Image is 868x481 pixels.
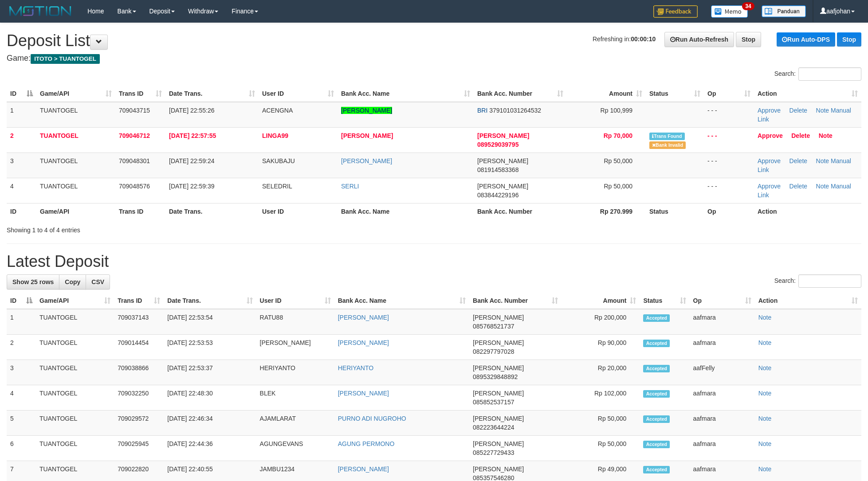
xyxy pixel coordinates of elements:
td: Rp 102,000 [562,385,640,411]
td: - - - [704,178,754,203]
span: [PERSON_NAME] [473,465,524,473]
td: TUANTOGEL [36,127,115,153]
td: Rp 200,000 [562,309,640,335]
label: Search: [774,67,861,81]
td: 709025945 [114,436,164,461]
th: Status [646,203,704,219]
td: TUANTOGEL [36,436,114,461]
td: aafmara [690,385,755,411]
img: panduan.png [762,5,806,17]
a: Note [758,465,772,473]
a: Note [758,390,772,397]
a: Note [816,183,829,190]
th: Status: activate to sort column ascending [646,86,704,102]
td: 1 [7,102,36,128]
a: [PERSON_NAME] [341,107,392,114]
th: Game/API: activate to sort column ascending [36,86,115,102]
th: User ID: activate to sort column ascending [259,86,338,102]
span: Copy 081914583368 to clipboard [477,166,518,173]
a: HERIYANTO [338,364,373,372]
td: 5 [7,411,36,436]
td: TUANTOGEL [36,178,115,203]
a: Manual Link [758,107,851,123]
h1: Latest Deposit [7,253,861,270]
a: SERLI [341,183,359,190]
th: ID [7,203,36,219]
span: [PERSON_NAME] [473,415,524,422]
td: 709038866 [114,360,164,385]
a: [PERSON_NAME] [338,339,389,346]
a: Delete [789,157,807,164]
span: 709048576 [119,183,150,190]
span: Bank is not match [649,141,686,149]
a: Stop [736,32,761,47]
a: Delete [789,183,807,190]
input: Search: [798,67,861,81]
th: Rp 270.999 [567,203,646,219]
a: Note [819,132,833,139]
th: Date Trans.: activate to sort column ascending [164,293,256,309]
th: Bank Acc. Name: activate to sort column ascending [334,293,469,309]
td: 709032250 [114,385,164,411]
span: [PERSON_NAME] [473,440,524,447]
th: Action: activate to sort column ascending [755,293,861,309]
td: - - - [704,127,754,153]
th: Bank Acc. Number [474,203,567,219]
h1: Deposit List [7,32,861,50]
a: [PERSON_NAME] [338,465,389,473]
th: Trans ID: activate to sort column ascending [115,86,165,102]
span: [PERSON_NAME] [477,157,528,164]
a: Note [758,364,772,372]
span: Copy [65,278,80,285]
span: 709043715 [119,107,150,114]
span: [PERSON_NAME] [477,132,529,139]
th: Game/API [36,203,115,219]
span: Accepted [643,466,670,473]
th: Bank Acc. Name: activate to sort column ascending [338,86,474,102]
td: aafmara [690,436,755,461]
th: Date Trans. [165,203,259,219]
span: Copy 089529039795 to clipboard [477,141,518,148]
th: Action [754,203,861,219]
td: TUANTOGEL [36,153,115,178]
span: CSV [91,278,104,285]
span: BRI [477,107,487,114]
a: Manual Link [758,157,851,173]
a: Note [758,415,772,422]
a: [PERSON_NAME] [338,390,389,397]
td: HERIYANTO [256,360,334,385]
span: Refreshing in: [593,35,656,43]
span: Copy 085852537157 to clipboard [473,399,514,406]
th: User ID: activate to sort column ascending [256,293,334,309]
a: Approve [758,132,783,139]
td: AGUNGEVANS [256,436,334,461]
th: ID: activate to sort column descending [7,293,36,309]
th: Amount: activate to sort column ascending [562,293,640,309]
span: [PERSON_NAME] [473,364,524,372]
a: [PERSON_NAME] [341,157,392,164]
span: [PERSON_NAME] [477,183,528,190]
a: Note [816,157,829,164]
span: 709046712 [119,132,150,139]
a: Note [816,107,829,114]
a: Approve [758,157,781,164]
a: Note [758,314,772,321]
td: [DATE] 22:44:36 [164,436,256,461]
span: SAKUBAJU [262,157,295,164]
span: Copy 082297797028 to clipboard [473,348,514,355]
td: - - - [704,102,754,128]
td: - - - [704,153,754,178]
span: Accepted [643,415,670,423]
a: Stop [837,32,861,47]
td: [DATE] 22:53:53 [164,335,256,360]
td: RATU88 [256,309,334,335]
th: User ID [259,203,338,219]
td: 709014454 [114,335,164,360]
span: [PERSON_NAME] [473,390,524,397]
a: Delete [789,107,807,114]
img: MOTION_logo.png [7,4,74,18]
span: Copy 379101031264532 to clipboard [489,107,541,114]
th: Amount: activate to sort column ascending [567,86,646,102]
span: SELEDRIL [262,183,292,190]
span: Show 25 rows [12,278,54,285]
